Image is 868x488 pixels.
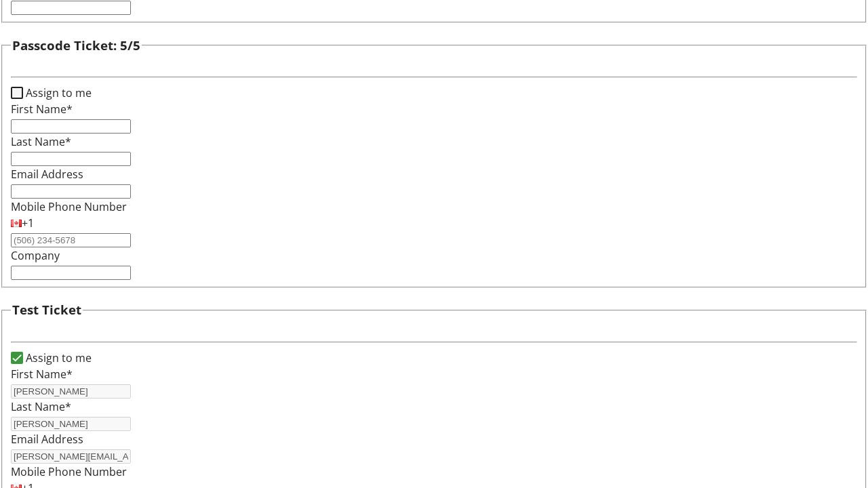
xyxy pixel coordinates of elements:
h3: Passcode Ticket: 5/5 [12,36,140,55]
label: Assign to me [23,350,92,366]
label: First Name* [11,367,73,382]
label: Email Address [11,167,83,182]
label: Last Name* [11,134,71,149]
input: (506) 234-5678 [11,233,131,247]
label: Assign to me [23,85,92,101]
label: Mobile Phone Number [11,464,127,479]
label: First Name* [11,102,73,117]
label: Last Name* [11,399,71,414]
label: Email Address [11,432,83,447]
h3: Test Ticket [12,300,81,319]
label: Mobile Phone Number [11,199,127,214]
label: Company [11,248,60,263]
